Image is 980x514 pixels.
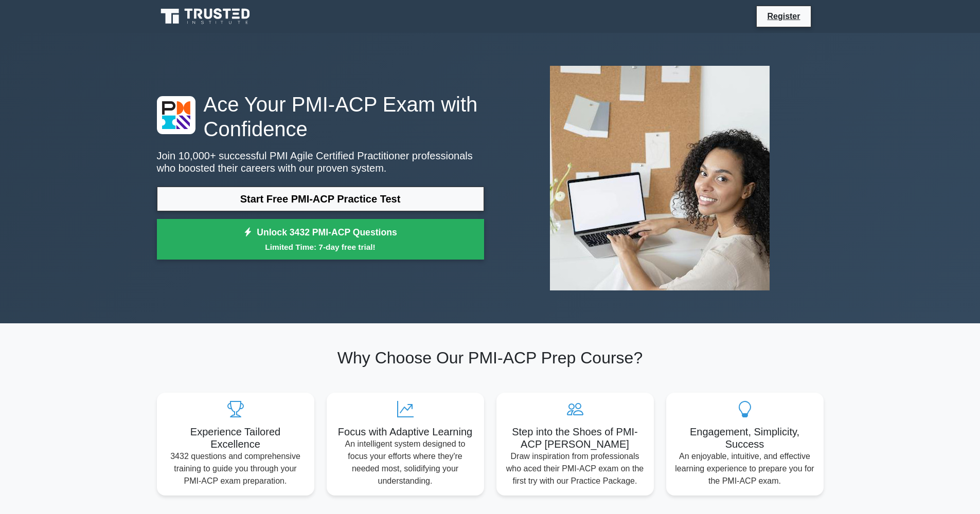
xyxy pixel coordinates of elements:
h5: Step into the Shoes of PMI-ACP [PERSON_NAME] [505,426,646,450]
a: Start Free PMI-ACP Practice Test [157,187,484,211]
p: Draw inspiration from professionals who aced their PMI-ACP exam on the first try with our Practic... [505,450,646,487]
h5: Focus with Adaptive Learning [335,426,476,438]
h1: Ace Your PMI-ACP Exam with Confidence [157,92,484,141]
small: Limited Time: 7-day free trial! [170,241,471,253]
h2: Why Choose Our PMI-ACP Prep Course? [157,348,824,368]
h5: Experience Tailored Excellence [165,426,306,450]
p: 3432 questions and comprehensive training to guide you through your PMI-ACP exam preparation. [165,450,306,487]
p: An enjoyable, intuitive, and effective learning experience to prepare you for the PMI-ACP exam. [674,450,815,487]
p: An intelligent system designed to focus your efforts where they're needed most, solidifying your ... [335,438,476,487]
a: Register [761,10,806,23]
a: Unlock 3432 PMI-ACP QuestionsLimited Time: 7-day free trial! [157,219,484,260]
h5: Engagement, Simplicity, Success [674,426,815,450]
p: Join 10,000+ successful PMI Agile Certified Practitioner professionals who boosted their careers ... [157,150,484,174]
